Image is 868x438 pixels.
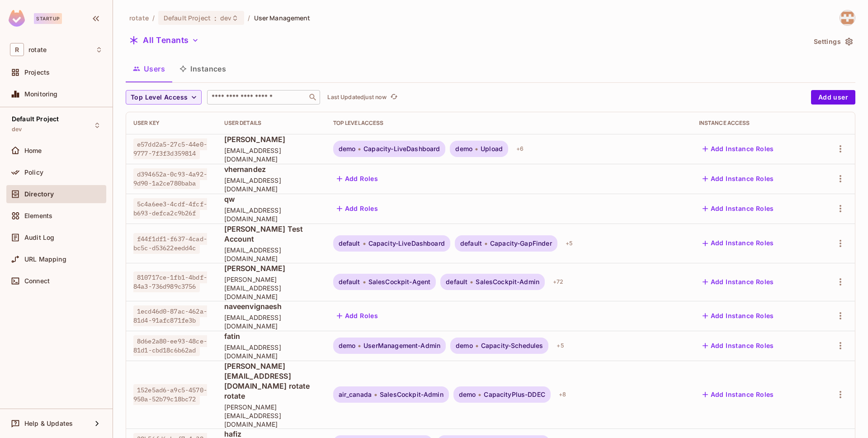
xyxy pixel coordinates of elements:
[224,313,319,330] span: [EMAIL_ADDRESS][DOMAIN_NAME]
[224,119,319,127] div: User Details
[811,90,855,105] button: Add user
[460,240,482,247] span: default
[553,338,567,353] div: + 5
[133,384,207,405] span: 152e5ad6-a9c5-4570-950a-52b79c18bc72
[24,420,73,427] span: Help & Updates
[24,69,50,76] span: Projects
[28,46,47,53] span: Workspace: rotate
[24,256,66,263] span: URL Mapping
[24,212,52,219] span: Elements
[363,342,440,349] span: UserManagement-Admin
[126,33,203,48] button: All Tenants
[339,240,360,247] span: default
[549,275,567,289] div: + 72
[24,169,43,176] span: Policy
[133,168,207,189] span: d394652a-0c93-4a92-9d90-1a2ce780baba
[224,361,319,401] span: [PERSON_NAME][EMAIL_ADDRESS][DOMAIN_NAME] rotate rotate
[699,142,778,156] button: Add Instance Roles
[220,14,231,22] span: dev
[224,403,319,428] span: [PERSON_NAME][EMAIL_ADDRESS][DOMAIN_NAME]
[699,275,778,289] button: Add Instance Roles
[12,115,59,123] span: Default Project
[224,343,319,360] span: [EMAIL_ADDRESS][DOMAIN_NAME]
[380,391,443,398] span: SalesCockpit-Admin
[224,176,319,193] span: [EMAIL_ADDRESS][DOMAIN_NAME]
[459,391,476,398] span: demo
[339,342,356,349] span: demo
[388,92,399,103] button: refresh
[455,145,472,152] span: demo
[456,342,473,349] span: demo
[699,338,778,353] button: Add Instance Roles
[126,57,172,80] button: Users
[224,246,319,263] span: [EMAIL_ADDRESS][DOMAIN_NAME]
[481,145,503,152] span: Upload
[327,94,387,101] p: Last Updated just now
[699,119,809,127] div: Instance Access
[133,335,207,356] span: 8d6e2a80-ee93-48ce-81d1-cbd18c6b62ad
[484,391,545,398] span: CapacityPlus-DDEC
[446,278,467,286] span: default
[224,206,319,223] span: [EMAIL_ADDRESS][DOMAIN_NAME]
[24,147,42,154] span: Home
[24,277,50,285] span: Connect
[133,198,207,219] span: 5c4a6ee3-4cdf-4fcf-b693-defca2c9b26f
[387,92,399,103] span: Click to refresh data
[224,146,319,163] span: [EMAIL_ADDRESS][DOMAIN_NAME]
[490,240,552,247] span: Capacity-GapFinder
[126,90,202,105] button: Top Level Access
[368,240,445,247] span: Capacity-LiveDashboard
[164,14,211,22] span: Default Project
[513,142,527,156] div: + 6
[12,126,22,133] span: dev
[224,331,319,341] span: fatin
[224,134,319,144] span: [PERSON_NAME]
[810,34,855,49] button: Settings
[339,391,372,398] span: air_canada
[224,275,319,301] span: [PERSON_NAME][EMAIL_ADDRESS][DOMAIN_NAME]
[699,309,778,323] button: Add Instance Roles
[699,171,778,186] button: Add Instance Roles
[368,278,431,286] span: SalesCockpit-Agent
[224,164,319,174] span: vhernandez
[129,14,149,22] span: the active workspace
[476,278,539,286] span: SalesCockpit-Admin
[133,305,207,326] span: 1ecd46d0-87ac-462a-81d4-91afc871fe3b
[9,10,25,27] img: SReyMgAAAABJRU5ErkJggg==
[699,387,778,402] button: Add Instance Roles
[133,119,210,127] div: User Key
[339,278,360,286] span: default
[840,10,855,25] img: harith@letsrotate.com
[390,93,398,102] span: refresh
[333,119,684,127] div: Top Level Access
[333,201,382,216] button: Add Roles
[24,234,54,241] span: Audit Log
[133,138,207,159] span: e57dd2a5-27c5-44e0-9777-7f3f3d359814
[699,201,778,216] button: Add Instance Roles
[363,145,440,152] span: Capacity-LiveDashboard
[214,14,217,22] span: :
[699,236,778,251] button: Add Instance Roles
[131,92,188,103] span: Top Level Access
[152,14,155,22] li: /
[254,14,311,22] span: User Management
[224,301,319,311] span: naveenvignaesh
[248,14,250,22] li: /
[133,233,207,254] span: f44f1df1-f637-4cad-bc5c-d53622eedd4c
[224,224,319,244] span: [PERSON_NAME] Test Account
[224,194,319,204] span: qw
[24,190,54,198] span: Directory
[34,13,62,24] div: Startup
[10,43,24,56] span: R
[562,236,576,251] div: + 5
[481,342,543,349] span: Capacity-Schedules
[133,271,207,292] span: 810717ce-1fb1-4bdf-84a3-736d989c3756
[24,90,58,98] span: Monitoring
[333,309,382,323] button: Add Roles
[333,171,382,186] button: Add Roles
[555,387,570,402] div: + 8
[172,57,233,80] button: Instances
[339,145,356,152] span: demo
[224,263,319,273] span: [PERSON_NAME]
